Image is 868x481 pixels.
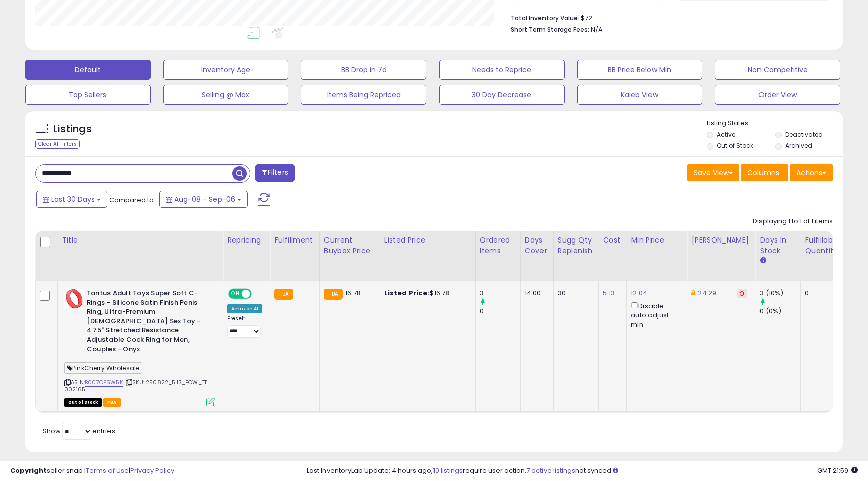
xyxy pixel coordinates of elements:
h5: Listings [53,122,92,136]
div: Clear All Filters [35,139,80,149]
div: 0 (0%) [759,307,800,316]
div: 30 [558,289,591,298]
span: All listings that are currently out of stock and unavailable for purchase on Amazon [64,398,102,407]
div: Listed Price [384,235,471,246]
button: BB Drop in 7d [301,60,426,80]
small: FBA [274,289,293,300]
a: 10 listings [433,466,463,475]
button: BB Price Below Min [577,60,703,80]
button: Order View [715,85,840,105]
a: 12.04 [631,288,647,298]
li: $72 [511,11,825,23]
a: Terms of Use [86,466,129,475]
div: Cost [603,235,622,246]
button: Non Competitive [715,60,840,80]
label: Deactivated [785,130,823,139]
div: Current Buybox Price [324,235,376,256]
div: Fulfillable Quantity [805,235,839,256]
div: seller snap | | [10,466,174,476]
b: Total Inventory Value: [511,14,579,22]
div: Sugg Qty Replenish [558,235,595,256]
div: 3 (10%) [759,289,800,298]
span: OFF [250,290,266,298]
button: Default [25,60,151,80]
div: Displaying 1 to 1 of 1 items [753,217,833,226]
div: Days Cover [525,235,549,256]
b: Short Term Storage Fees: [511,25,589,34]
b: Tantus Adult Toys Super Soft C-Rings - Silicone Satin Finish Penis Ring, Ultra-Premium [DEMOGRAPH... [87,289,209,356]
img: 31mWmvW-mpL._SL40_.jpg [64,289,84,309]
span: Compared to: [109,195,155,205]
span: ON [229,290,242,298]
div: Min Price [631,235,683,246]
div: Last InventoryLab Update: 4 hours ago, require user action, not synced. [307,466,858,476]
label: Archived [785,141,812,150]
button: Items Being Repriced [301,85,426,105]
button: Selling @ Max [163,85,289,105]
button: 30 Day Decrease [439,85,565,105]
div: Preset: [227,315,262,338]
div: Ordered Items [480,235,516,256]
span: Last 30 Days [51,194,95,204]
div: Repricing [227,235,266,246]
button: Kaleb View [577,85,703,105]
button: Actions [790,164,833,181]
div: Days In Stock [759,235,796,256]
span: FBA [103,398,121,407]
button: Aug-08 - Sep-06 [159,191,248,208]
span: PinkCherry Wholesale [64,362,142,374]
small: Days In Stock. [759,256,766,265]
th: Please note that this number is a calculation based on your required days of coverage and your ve... [553,231,599,281]
b: Listed Price: [384,288,430,298]
button: Inventory Age [163,60,289,80]
p: Listing States: [707,118,842,128]
div: [PERSON_NAME] [691,235,751,246]
strong: Copyright [10,466,47,475]
button: Save View [687,164,739,181]
span: Aug-08 - Sep-06 [174,194,235,204]
div: 3 [480,289,520,298]
span: 2025-10-7 21:59 GMT [817,466,858,475]
div: Disable auto adjust min [631,300,679,329]
button: Columns [741,164,788,181]
span: 16.78 [345,288,361,298]
div: 0 [480,307,520,316]
button: Last 30 Days [36,191,107,208]
div: $16.78 [384,289,468,298]
div: 14.00 [525,289,546,298]
a: B007CE5W5K [85,378,123,387]
span: | SKU: 250822_5.13_PCW_TT-002165 [64,378,210,393]
a: 5.13 [603,288,615,298]
label: Active [717,130,735,139]
a: 24.29 [698,288,716,298]
label: Out of Stock [717,141,753,150]
div: Fulfillment [274,235,315,246]
a: Privacy Policy [130,466,174,475]
span: N/A [591,25,603,34]
span: Show: entries [43,426,115,436]
button: Top Sellers [25,85,151,105]
div: ASIN: [64,289,215,405]
button: Filters [255,164,294,182]
div: 0 [805,289,836,298]
a: 7 active listings [526,466,575,475]
small: FBA [324,289,343,300]
div: Title [62,235,219,246]
button: Needs to Reprice [439,60,565,80]
span: Columns [747,168,779,178]
div: Amazon AI [227,304,262,313]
